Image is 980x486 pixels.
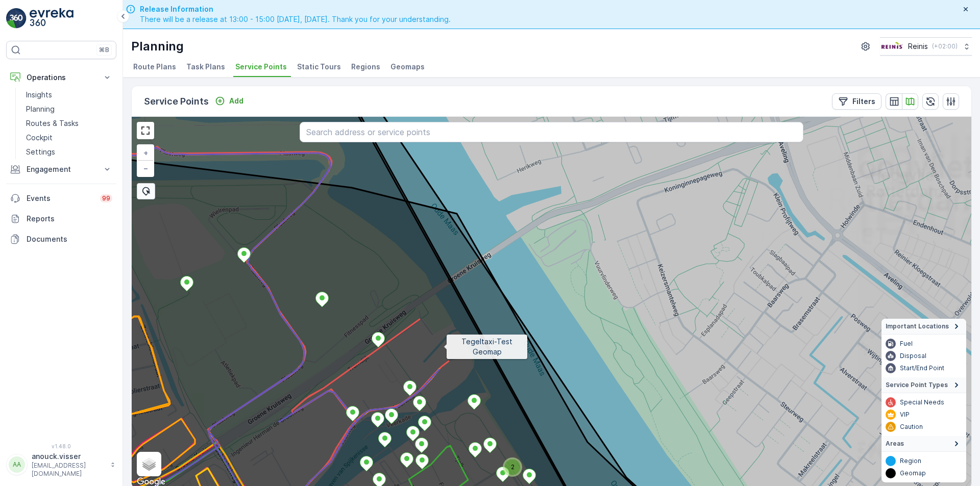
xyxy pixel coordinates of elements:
[138,145,153,161] a: Zoom In
[351,62,380,72] span: Regions
[138,453,160,475] a: Layers
[27,214,112,224] p: Reports
[880,37,972,56] button: Reinis(+02:00)
[140,4,451,14] span: Release Information
[32,462,105,478] p: [EMAIL_ADDRESS][DOMAIN_NAME]
[900,364,944,372] p: Start/End Point
[22,145,116,159] a: Settings
[6,443,116,449] span: v 1.48.0
[26,147,55,157] p: Settings
[6,451,116,478] button: AAanouck.visser[EMAIL_ADDRESS][DOMAIN_NAME]
[505,459,511,466] div: 2
[6,67,116,88] button: Operations
[300,122,803,142] input: Search address or service points
[133,62,176,72] span: Route Plans
[852,96,875,107] p: Filters
[908,41,928,52] p: Reinis
[900,469,926,477] p: Geomap
[297,62,341,72] span: Static Tours
[505,459,520,475] div: 2
[138,123,153,138] a: View Fullscreen
[137,183,155,199] div: Bulk Select
[22,131,116,145] a: Cockpit
[27,72,96,83] p: Operations
[143,148,148,157] span: +
[886,440,904,448] span: Areas
[6,8,27,29] img: logo
[900,398,944,406] p: Special Needs
[22,116,116,131] a: Routes & Tasks
[881,319,966,335] summary: Important Locations
[6,188,116,209] a: Events99
[9,456,25,473] div: AA
[22,102,116,116] a: Planning
[900,411,910,419] p: VIP
[27,193,94,203] p: Events
[900,457,921,465] p: Region
[26,104,55,114] p: Planning
[900,340,913,348] p: Fuel
[30,8,73,29] img: logo_light-DOdMpM7g.png
[6,209,116,229] a: Reports
[932,42,958,50] p: ( +02:00 )
[26,90,52,100] p: Insights
[22,88,116,102] a: Insights
[881,436,966,452] summary: Areas
[138,161,153,176] a: Zoom Out
[211,95,248,107] button: Add
[390,62,425,72] span: Geomaps
[900,352,926,360] p: Disposal
[27,234,112,244] p: Documents
[102,194,110,202] p: 99
[186,62,225,72] span: Task Plans
[886,322,949,330] span: Important Locations
[26,118,79,129] p: Routes & Tasks
[900,423,923,431] p: Caution
[144,94,209,109] p: Service Points
[235,62,287,72] span: Service Points
[6,229,116,249] a: Documents
[140,14,451,24] span: There will be a release at 13:00 - 15:00 [DATE], [DATE]. Thank you for your understanding.
[143,164,149,172] span: −
[32,451,105,462] p: anouck.visser
[131,38,184,55] p: Planning
[880,41,904,52] img: Reinis-Logo-Vrijstaand_Tekengebied-1-copy2_aBO4n7j.png
[26,133,53,143] p: Cockpit
[6,159,116,180] button: Engagement
[229,96,243,106] p: Add
[27,164,96,174] p: Engagement
[99,46,109,54] p: ⌘B
[886,381,948,389] span: Service Point Types
[881,377,966,393] summary: Service Point Types
[832,93,881,110] button: Filters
